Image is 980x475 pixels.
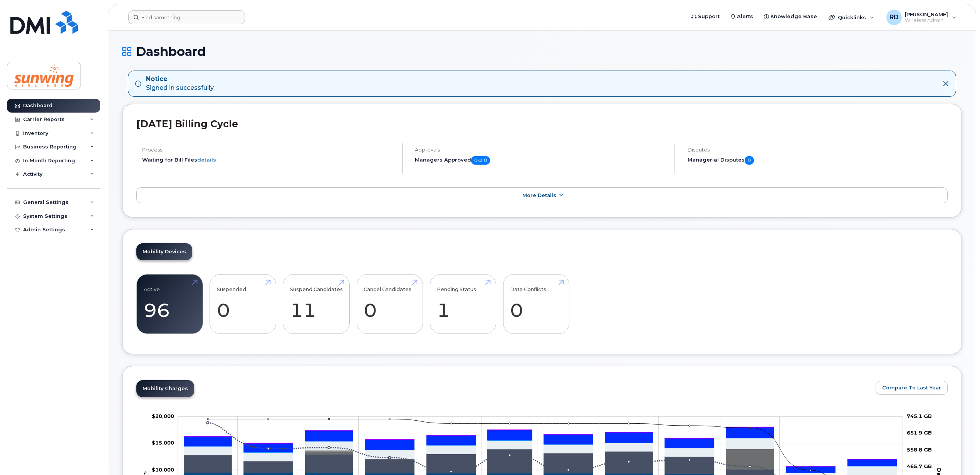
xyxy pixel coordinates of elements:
h5: Managerial Disputes [688,156,948,165]
h1: Dashboard [122,45,962,58]
li: Waiting for Bill Files [142,156,395,163]
button: Compare To Last Year [876,381,948,395]
h5: Managers Approved [415,156,668,165]
a: Pending Status 1 [437,279,489,330]
span: 0 of 0 [471,156,490,165]
span: Compare To Last Year [882,384,941,391]
a: Suspended 0 [217,279,269,330]
h4: Approvals [415,147,668,153]
tspan: 465.7 GB [907,463,932,469]
g: $0 [152,413,174,419]
tspan: $20,000 [152,413,174,419]
span: More Details [522,192,556,198]
a: Data Conflicts 0 [510,279,562,330]
h4: Disputes [688,147,948,153]
tspan: 745.1 GB [907,413,932,419]
tspan: $10,000 [152,467,174,473]
a: Cancel Candidates 0 [364,279,416,330]
h4: Process [142,147,395,153]
tspan: 651.9 GB [907,430,932,436]
g: $0 [152,467,174,473]
a: Active 96 [144,279,196,330]
a: details [197,157,216,163]
span: 0 [745,156,754,165]
div: Signed in successfully. [146,75,215,93]
strong: Notice [146,75,215,84]
g: $0 [152,440,174,446]
a: Mobility Charges [136,380,194,397]
tspan: 558.8 GB [907,446,932,453]
a: Mobility Devices [136,243,192,260]
a: Suspend Candidates 11 [290,279,343,330]
h2: [DATE] Billing Cycle [136,118,948,130]
tspan: $15,000 [152,440,174,446]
